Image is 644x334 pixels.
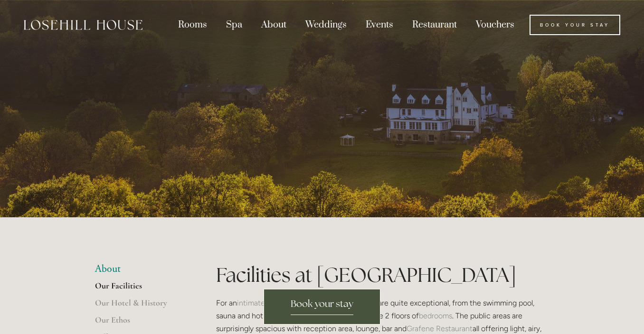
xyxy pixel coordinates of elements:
div: Events [357,14,402,36]
div: Spa [218,14,251,36]
a: Vouchers [467,14,523,36]
li: About [95,263,186,275]
span: Book your stay [291,297,353,315]
img: Losehill House [24,20,142,30]
a: Grafene Restaurant [407,324,473,333]
a: Book your stay [264,289,380,325]
h1: Facilities at [GEOGRAPHIC_DATA] [216,263,549,287]
a: Book Your Stay [530,15,620,36]
div: Restaurant [404,14,465,36]
a: Our Facilities [95,280,186,297]
div: Weddings [297,14,355,36]
div: Rooms [170,14,216,36]
div: About [253,14,295,36]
